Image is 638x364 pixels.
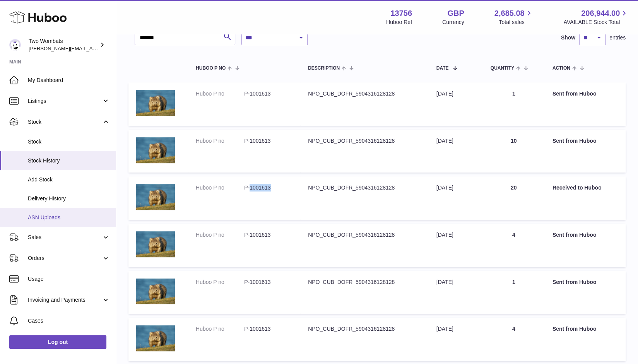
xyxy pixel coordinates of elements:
[483,224,545,267] td: 4
[28,138,110,145] span: Stock
[483,318,545,361] td: 4
[300,176,429,220] td: NPO_CUB_DOFR_5904316128128
[483,82,545,126] td: 1
[442,19,464,26] div: Currency
[244,325,292,333] dd: P-1001613
[244,231,292,239] dd: P-1001613
[429,82,483,126] td: [DATE]
[28,176,110,183] span: Add Stock
[28,214,110,221] span: ASN Uploads
[28,317,110,325] span: Cases
[429,176,483,220] td: [DATE]
[28,234,102,241] span: Sales
[552,185,602,191] strong: Received to Huboo
[29,38,98,52] div: Two Wombats
[390,8,412,19] strong: 13756
[300,224,429,267] td: NPO_CUB_DOFR_5904316128128
[429,224,483,267] td: [DATE]
[28,275,110,283] span: Usage
[494,8,525,19] span: 2,685.08
[609,34,626,41] span: entries
[244,90,292,97] dd: P-1001613
[196,184,244,191] dt: Huboo P no
[563,8,629,26] a: 206,944.00 AVAILABLE Stock Total
[244,184,292,191] dd: P-1001613
[244,137,292,145] dd: P-1001613
[300,318,429,361] td: NPO_CUB_DOFR_5904316128128
[136,137,175,163] img: shutterstock_1125465338.jpg
[429,318,483,361] td: [DATE]
[552,66,570,71] span: Action
[196,325,244,333] dt: Huboo P no
[483,130,545,173] td: 10
[561,34,575,41] label: Show
[563,19,629,26] span: AVAILABLE Stock Total
[499,19,533,26] span: Total sales
[308,66,340,71] span: Description
[300,82,429,126] td: NPO_CUB_DOFR_5904316128128
[491,66,514,71] span: Quantity
[136,231,175,257] img: shutterstock_1125465338.jpg
[196,137,244,145] dt: Huboo P no
[447,8,464,19] strong: GBP
[494,8,534,26] a: 2,685.08 Total sales
[196,66,226,71] span: Huboo P no
[9,39,21,51] img: philip.carroll@twowombats.com
[552,91,597,97] strong: Sent from Huboo
[136,184,175,210] img: shutterstock_1125465338.jpg
[28,157,110,164] span: Stock History
[300,271,429,314] td: NPO_CUB_DOFR_5904316128128
[581,8,620,19] span: 206,944.00
[28,195,110,202] span: Delivery History
[28,77,110,84] span: My Dashboard
[136,90,175,116] img: shutterstock_1125465338.jpg
[429,130,483,173] td: [DATE]
[9,335,106,349] a: Log out
[196,231,244,239] dt: Huboo P no
[28,255,102,262] span: Orders
[429,271,483,314] td: [DATE]
[28,296,102,304] span: Invoicing and Payments
[28,97,102,105] span: Listings
[483,176,545,220] td: 20
[436,66,449,71] span: Date
[552,138,597,144] strong: Sent from Huboo
[28,118,102,126] span: Stock
[196,90,244,97] dt: Huboo P no
[29,45,197,51] span: [PERSON_NAME][EMAIL_ADDRESS][PERSON_NAME][DOMAIN_NAME]
[386,19,412,26] div: Huboo Ref
[552,279,597,285] strong: Sent from Huboo
[552,326,597,332] strong: Sent from Huboo
[136,325,175,351] img: shutterstock_1125465338.jpg
[300,130,429,173] td: NPO_CUB_DOFR_5904316128128
[552,232,597,238] strong: Sent from Huboo
[196,279,244,286] dt: Huboo P no
[136,279,175,304] img: shutterstock_1125465338.jpg
[244,279,292,286] dd: P-1001613
[483,271,545,314] td: 1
